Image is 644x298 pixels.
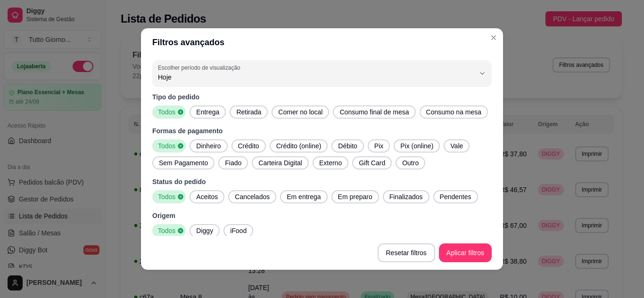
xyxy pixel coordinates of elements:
[274,107,326,117] span: Comer no local
[486,30,501,45] button: Close
[394,139,440,153] button: Pix (online)
[422,107,486,117] span: Consumo na mesa
[383,190,429,203] button: Finalizados
[223,224,253,237] button: iFood
[333,105,415,119] button: Consumo final de mesa
[152,126,492,136] p: Formas de pagamento
[221,158,245,168] span: Fiado
[252,156,309,169] button: Carteira Digital
[152,224,186,237] button: Todos
[152,105,186,119] button: Todos
[336,107,413,117] span: Consumo final de mesa
[190,224,220,237] button: Diggy
[331,139,363,153] button: Débito
[190,190,224,203] button: Aceitos
[436,192,475,201] span: Pendentes
[398,158,422,168] span: Outro
[371,141,387,151] span: Pix
[331,190,379,203] button: Em preparo
[446,141,467,151] span: Vale
[334,141,361,151] span: Débito
[355,158,389,168] span: Gift Card
[154,107,177,117] span: Todos
[378,243,435,262] button: Resetar filtros
[228,190,276,203] button: Cancelados
[190,105,226,119] button: Entrega
[218,156,248,169] button: Fiado
[152,177,492,186] p: Status do pedido
[396,141,437,151] span: Pix (online)
[154,226,177,235] span: Todos
[230,105,268,119] button: Retirada
[154,192,177,201] span: Todos
[192,192,222,201] span: Aceitos
[368,139,390,153] button: Pix
[386,192,427,201] span: Finalizados
[154,141,177,151] span: Todos
[141,28,503,56] header: Filtros avançados
[152,190,186,203] button: Todos
[152,139,186,153] button: Todos
[313,156,348,169] button: Externo
[152,156,215,169] button: Sem Pagamento
[444,139,470,153] button: Vale
[352,156,392,169] button: Gift Card
[232,107,265,117] span: Retirada
[283,192,324,201] span: Em entrega
[155,158,212,168] span: Sem Pagamento
[192,107,223,117] span: Entrega
[192,226,217,235] span: Diggy
[270,139,328,153] button: Crédito (online)
[234,141,263,151] span: Crédito
[231,192,273,201] span: Cancelados
[190,139,227,153] button: Dinheiro
[158,72,475,82] span: Hoje
[315,158,346,168] span: Externo
[334,192,376,201] span: Em preparo
[396,156,425,169] button: Outro
[255,158,306,168] span: Carteira Digital
[439,243,492,262] button: Aplicar filtros
[280,190,327,203] button: Em entrega
[272,141,325,151] span: Crédito (online)
[272,105,329,119] button: Comer no local
[226,226,250,235] span: iFood
[420,105,488,119] button: Consumo na mesa
[152,60,492,87] button: Escolher período de visualizaçãoHoje
[433,190,478,203] button: Pendentes
[192,141,224,151] span: Dinheiro
[158,64,243,72] label: Escolher período de visualização
[152,211,492,220] p: Origem
[152,92,492,102] p: Tipo do pedido
[231,139,266,153] button: Crédito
